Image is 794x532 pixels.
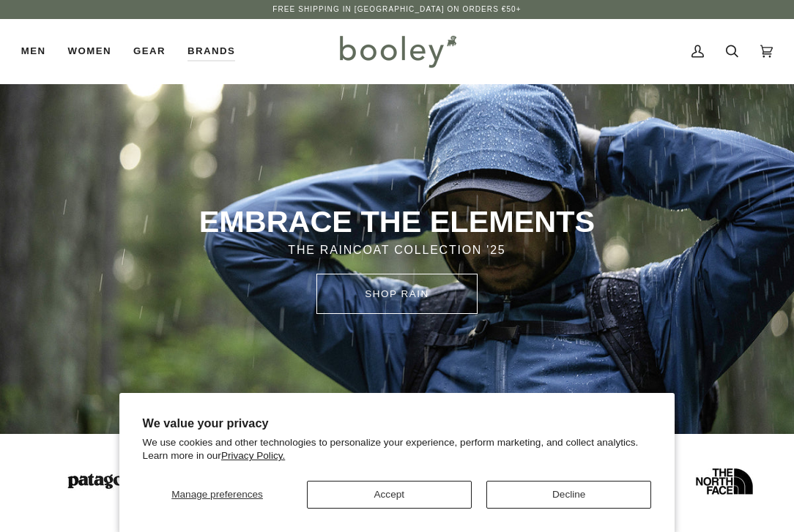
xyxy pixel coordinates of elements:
[307,481,472,509] button: Accept
[221,450,285,461] a: Privacy Policy.
[143,481,292,509] button: Manage preferences
[68,44,111,59] span: Women
[21,19,57,83] a: Men
[143,436,652,462] p: We use cookies and other technologies to personalize your experience, perform marketing, and coll...
[156,241,638,259] p: THE RAINCOAT COLLECTION '25
[122,19,177,83] a: Gear
[21,44,46,59] span: Men
[156,203,638,241] p: EMBRACE THE ELEMENTS
[171,489,263,500] span: Manage preferences
[486,481,651,509] button: Decline
[57,19,122,83] a: Women
[316,274,478,314] a: SHOP rain
[272,4,521,15] p: Free Shipping in [GEOGRAPHIC_DATA] on Orders €50+
[133,44,166,59] span: Gear
[333,30,461,72] img: Booley
[188,44,235,59] span: Brands
[143,416,652,430] h2: We value your privacy
[177,19,246,83] a: Brands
